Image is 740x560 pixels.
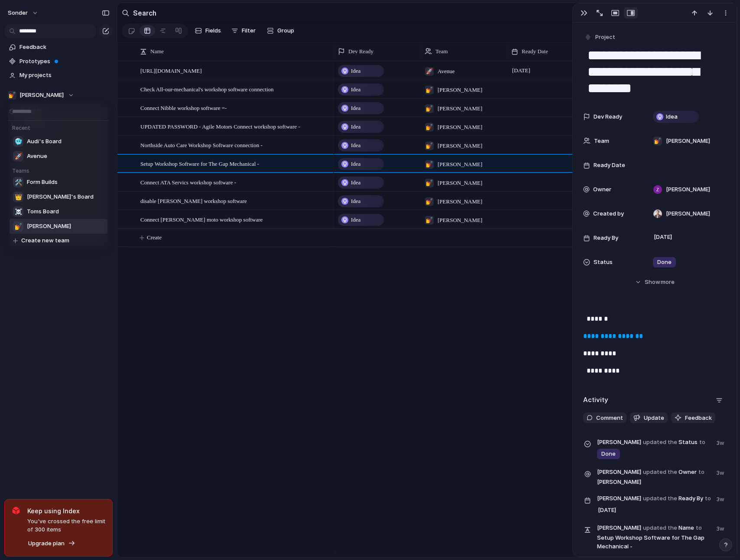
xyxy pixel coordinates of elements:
div: 👑 [13,192,23,202]
h5: Teams [10,164,110,175]
div: ☠️ [13,206,23,217]
span: Create new team [21,236,69,245]
div: 💅 [13,221,23,232]
span: [PERSON_NAME]'s Board [27,193,94,201]
span: Toms Board [27,207,59,216]
span: Form Builds [27,178,58,187]
span: Avenue [27,152,47,161]
span: [PERSON_NAME] [27,222,71,231]
div: 🥶 [13,136,23,147]
span: Audi's Board [27,137,62,146]
h5: Recent [10,121,110,132]
div: 🚀 [13,151,23,161]
div: 🛠️ [13,177,23,187]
